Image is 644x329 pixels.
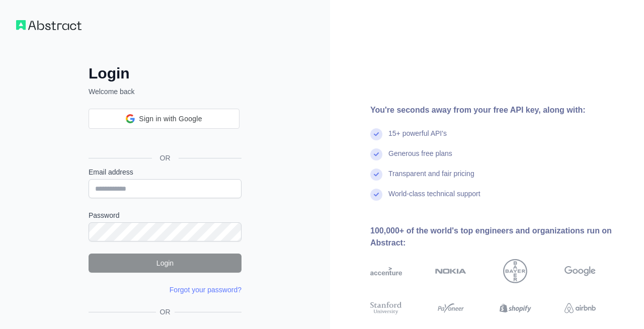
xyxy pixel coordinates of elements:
img: stanford university [370,300,402,316]
button: Login [89,254,242,273]
p: Welcome back [89,87,242,97]
span: Sign in with Google [139,114,202,124]
div: You're seconds away from your free API key, along with: [370,104,628,116]
div: Generous free plans [388,148,452,169]
img: check mark [370,169,382,181]
img: accenture [370,259,402,283]
div: 100,000+ of the world's top engineers and organizations run on Abstract: [370,225,628,249]
h2: Login [89,64,242,83]
img: nokia [435,259,467,283]
iframe: Sign in with Google Button [84,128,245,150]
span: OR [156,307,175,317]
span: OR [152,153,179,163]
div: Sign in with Google [89,109,239,129]
label: Password [89,210,242,220]
img: check mark [370,128,382,140]
img: bayer [503,259,527,283]
img: check mark [370,189,382,201]
img: check mark [370,148,382,160]
img: google [565,259,596,283]
a: Forgot your password? [170,286,242,294]
img: shopify [500,300,531,316]
img: payoneer [435,300,467,316]
div: Sign in with Google. Opens in new tab [89,128,239,150]
img: airbnb [565,300,596,316]
img: Workflow [16,20,82,30]
label: Email address [89,167,242,177]
div: 15+ powerful API's [388,128,447,148]
div: Transparent and fair pricing [388,169,474,189]
div: World-class technical support [388,189,480,209]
